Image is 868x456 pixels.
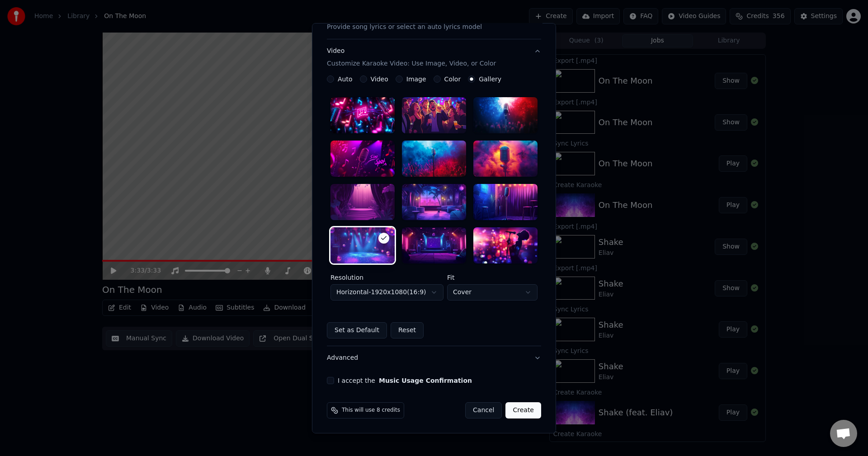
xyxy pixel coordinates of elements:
[505,402,541,418] button: Create
[479,76,501,82] label: Gallery
[327,322,387,338] button: Set as Default
[447,274,538,281] label: Fit
[327,39,541,75] button: VideoCustomize Karaoke Video: Use Image, Video, or Color
[371,76,388,82] label: Video
[338,76,353,82] label: Auto
[327,47,496,68] div: Video
[342,407,400,414] span: This will use 8 credits
[391,322,424,338] button: Reset
[327,59,496,68] p: Customize Karaoke Video: Use Image, Video, or Color
[444,76,461,82] label: Color
[465,402,502,418] button: Cancel
[379,377,472,384] button: I accept the
[327,75,541,346] div: VideoCustomize Karaoke Video: Use Image, Video, or Color
[327,23,482,32] p: Provide song lyrics or select an auto lyrics model
[338,377,472,384] label: I accept the
[327,346,541,370] button: Advanced
[406,76,426,82] label: Image
[330,274,443,281] label: Resolution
